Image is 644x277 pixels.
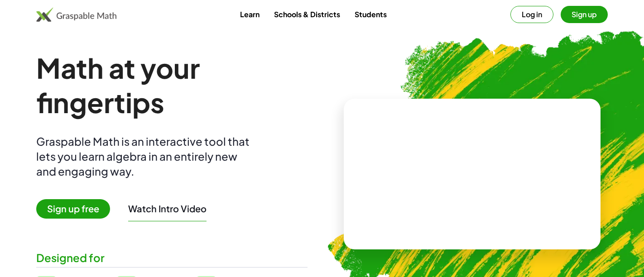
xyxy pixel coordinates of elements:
a: Students [347,6,394,23]
button: Watch Intro Video [128,203,207,215]
span: Sign up free [36,199,110,219]
h1: Math at your fingertips [36,51,308,119]
div: Designed for [36,250,308,265]
button: Log in [510,6,553,23]
a: Learn [233,6,267,23]
a: Schools & Districts [267,6,347,23]
button: Sign up [561,6,608,23]
div: Graspable Math is an interactive tool that lets you learn algebra in an entirely new and engaging... [36,134,254,179]
video: What is this? This is dynamic math notation. Dynamic math notation plays a central role in how Gr... [404,140,540,208]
